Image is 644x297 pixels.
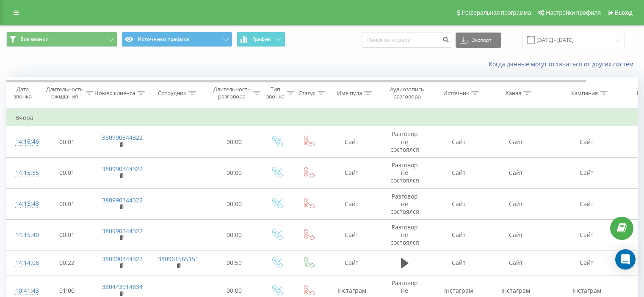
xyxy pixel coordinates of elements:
td: Сайт [544,126,629,158]
td: 00:01 [41,220,94,251]
div: 14:15:48 [15,196,32,212]
a: 380990344322 [102,196,143,204]
button: Источники трафика [122,32,232,47]
a: 380990344322 [102,227,143,235]
a: 380961565151 [158,255,199,263]
div: 14:15:55 [15,165,32,181]
td: Сайт [430,157,487,188]
button: Экспорт [456,33,501,48]
div: Номер клиента [94,90,135,97]
span: Разговор не состоялся [390,161,419,184]
td: 00:00 [208,157,261,188]
td: Сайт [544,188,629,220]
div: Аудиозапись разговора [387,86,428,100]
a: Когда данные могут отличаться от других систем [489,60,638,68]
a: 380990344322 [102,255,143,263]
a: 380990344322 [102,134,143,142]
td: Сайт [544,251,629,275]
td: 00:01 [41,126,94,158]
td: Сайт [487,157,544,188]
td: Сайт [324,251,379,275]
td: Сайт [430,126,487,158]
div: Имя пула [337,90,362,97]
div: Кампания [571,90,598,97]
div: Длительность ожидания [46,86,83,100]
div: 14:16:46 [15,134,32,150]
span: Разговор не состоялся [390,192,419,215]
td: Сайт [324,220,379,251]
td: Сайт [430,188,487,220]
div: Статус [299,90,315,97]
div: Сотрудник [158,90,186,97]
span: Настройки профиля [546,9,601,16]
input: Поиск по номеру [362,33,451,48]
button: Все звонки [6,32,117,47]
div: Длительность разговора [213,86,251,100]
div: Дата звонка [7,86,38,100]
a: 380443914834 [102,283,143,291]
div: Тип звонка [266,86,285,100]
td: Сайт [487,126,544,158]
a: 380990344322 [102,165,143,173]
button: График [237,32,285,47]
td: Сайт [430,220,487,251]
td: 00:00 [208,188,261,220]
td: 00:22 [41,251,94,275]
td: Сайт [487,188,544,220]
td: 00:59 [208,251,261,275]
span: Реферальная программа [462,9,531,16]
span: Все звонки [20,36,49,43]
div: Источник [443,90,469,97]
td: Сайт [487,251,544,275]
div: Open Intercom Messenger [615,249,636,270]
td: 00:01 [41,188,94,220]
span: График [252,36,271,42]
td: Сайт [544,157,629,188]
td: 00:01 [41,157,94,188]
td: 00:00 [208,220,261,251]
div: 14:14:08 [15,255,32,271]
div: 14:15:40 [15,227,32,243]
td: Сайт [544,220,629,251]
td: Сайт [324,188,379,220]
td: 00:00 [208,126,261,158]
span: Выход [615,9,633,16]
td: Сайт [324,157,379,188]
span: Разговор не состоялся [390,223,419,246]
span: Разговор не состоялся [390,130,419,153]
td: Сайт [324,126,379,158]
td: Сайт [487,220,544,251]
div: Канал [506,90,521,97]
td: Сайт [430,251,487,275]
